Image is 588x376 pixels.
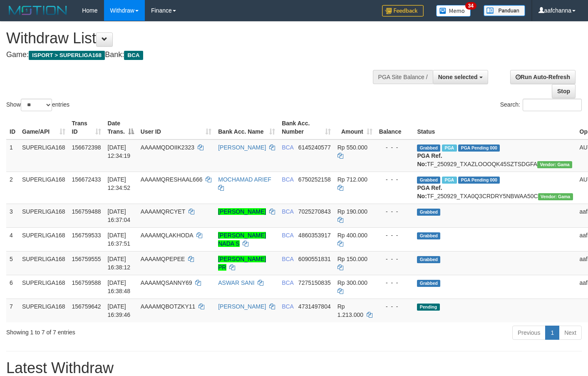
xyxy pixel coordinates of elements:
[417,256,440,263] span: Grabbed
[108,176,131,191] span: [DATE] 12:34:52
[141,256,185,262] span: AAAAMQPEPEE
[72,232,101,239] span: 156759533
[337,256,367,262] span: Rp 150.000
[124,51,143,60] span: BCA
[442,177,457,184] span: Marked by aafsoycanthlai
[141,144,194,151] span: AAAAMQDOIIK2323
[414,139,576,172] td: TF_250929_TXAZLOOOQK45SZTSDGFA
[6,51,384,59] h4: Game: Bank:
[417,304,439,311] span: Pending
[382,5,424,17] img: Feedback.jpg
[19,275,69,299] td: SUPERLIGA168
[72,144,101,151] span: 156672398
[436,5,471,17] img: Button%20Memo.svg
[417,184,442,199] b: PGA Ref. No:
[282,176,293,183] span: BCA
[282,256,293,262] span: BCA
[218,208,266,215] a: [PERSON_NAME]
[337,176,367,183] span: Rp 712.000
[282,232,293,239] span: BCA
[218,176,271,183] a: MOCHAMAD ARIEF
[512,326,546,340] a: Previous
[465,2,476,10] span: 34
[72,279,101,286] span: 156759588
[379,279,411,287] div: - - -
[72,208,101,215] span: 156759488
[417,209,440,216] span: Grabbed
[141,279,192,286] span: AAAAMQSANNY69
[108,144,131,159] span: [DATE] 12:34:19
[6,116,19,139] th: ID
[523,99,582,111] input: Search:
[537,161,572,168] span: Vendor URL: https://trx31.1velocity.biz
[278,116,334,139] th: Bank Acc. Number: activate to sort column ascending
[337,303,363,318] span: Rp 1.213.000
[6,227,19,251] td: 4
[417,232,440,239] span: Grabbed
[298,256,331,262] span: Copy 6090551831 to clipboard
[19,172,69,204] td: SUPERLIGA168
[218,144,266,151] a: [PERSON_NAME]
[72,256,101,262] span: 156759555
[337,144,367,151] span: Rp 550.000
[141,303,195,310] span: AAAAMQBOTZKY11
[19,251,69,275] td: SUPERLIGA168
[337,279,367,286] span: Rp 300.000
[417,152,442,167] b: PGA Ref. No:
[19,116,69,139] th: Game/API: activate to sort column ascending
[108,208,131,223] span: [DATE] 16:37:04
[141,208,185,215] span: AAAAMQRCYET
[337,208,367,215] span: Rp 190.000
[379,207,411,216] div: - - -
[298,208,331,215] span: Copy 7025270843 to clipboard
[298,176,331,183] span: Copy 6750252158 to clipboard
[337,232,367,239] span: Rp 400.000
[6,325,239,336] div: Showing 1 to 7 of 7 entries
[559,326,582,340] a: Next
[29,51,105,60] span: ISPORT > SUPERLIGA168
[19,204,69,227] td: SUPERLIGA168
[379,302,411,311] div: - - -
[545,326,559,340] a: 1
[72,176,101,183] span: 156672433
[379,143,411,152] div: - - -
[538,193,573,200] span: Vendor URL: https://trx31.1velocity.biz
[379,175,411,184] div: - - -
[19,227,69,251] td: SUPERLIGA168
[6,204,19,227] td: 3
[298,303,331,310] span: Copy 4731497804 to clipboard
[282,303,293,310] span: BCA
[376,116,414,139] th: Balance
[141,232,193,239] span: AAAAMQLAKHODA
[108,303,131,318] span: [DATE] 16:39:46
[6,4,69,17] img: MOTION_logo.png
[21,99,52,111] select: Showentries
[108,279,131,294] span: [DATE] 16:38:48
[137,116,215,139] th: User ID: activate to sort column ascending
[108,256,131,271] span: [DATE] 16:38:12
[282,279,293,286] span: BCA
[484,5,525,16] img: panduan.png
[298,232,331,239] span: Copy 4860353917 to clipboard
[417,144,440,152] span: Grabbed
[218,303,266,310] a: [PERSON_NAME]
[282,144,293,151] span: BCA
[379,255,411,263] div: - - -
[417,177,440,184] span: Grabbed
[500,99,582,111] label: Search:
[19,299,69,322] td: SUPERLIGA168
[458,177,500,184] span: PGA Pending
[19,139,69,172] td: SUPERLIGA168
[414,116,576,139] th: Status
[552,84,576,98] a: Stop
[6,99,69,111] label: Show entries
[379,231,411,239] div: - - -
[215,116,278,139] th: Bank Acc. Name: activate to sort column ascending
[108,232,131,247] span: [DATE] 16:37:51
[282,208,293,215] span: BCA
[104,116,137,139] th: Date Trans.: activate to sort column descending
[442,144,457,152] span: Marked by aafsoycanthlai
[298,279,331,286] span: Copy 7275150835 to clipboard
[6,251,19,275] td: 5
[438,74,478,80] span: None selected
